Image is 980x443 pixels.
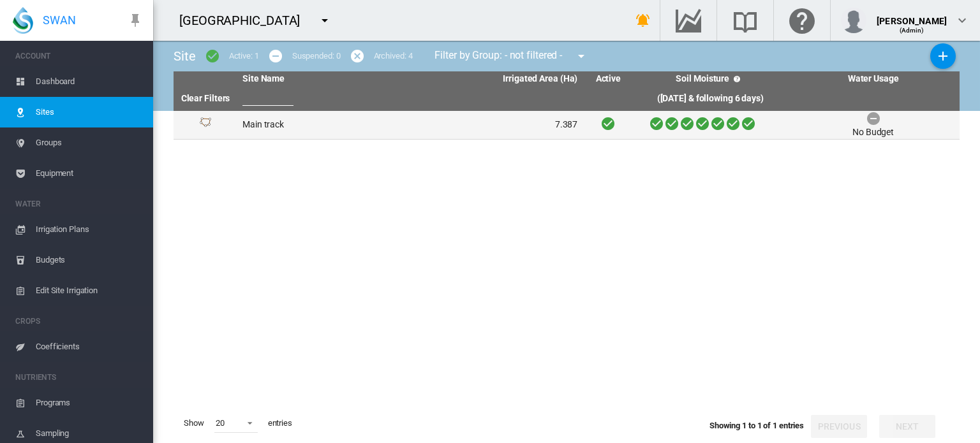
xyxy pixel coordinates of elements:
[425,43,598,69] div: Filter by Group: - not filtered -
[673,13,704,28] md-icon: Go to the Data Hub
[36,127,143,158] span: Groups
[852,126,894,139] div: No Budget
[205,48,220,64] md-icon: icon-checkbox-marked-circle
[350,48,365,64] md-icon: icon-cancel
[930,43,956,69] button: Add New Site, define start date
[179,117,232,133] div: Site Id: 37974
[292,50,341,62] div: Suspended: 0
[36,214,143,245] span: Irrigation Plans
[634,87,787,111] th: ([DATE] & following 6 days)
[198,117,213,133] img: 1.svg
[181,93,230,103] a: Clear Filters
[317,13,332,28] md-icon: icon-menu-down
[312,8,338,33] button: icon-menu-down
[935,48,951,64] md-icon: icon-plus
[811,415,867,438] button: Previous
[841,8,866,33] img: profile.jpg
[13,7,33,34] img: SWAN-Landscape-Logo-Colour-drop.png
[15,194,143,214] span: WATER
[410,111,583,139] td: 7.387
[36,331,143,362] span: Coefficients
[36,97,143,127] span: Sites
[709,421,804,430] span: Showing 1 to 1 of 1 entries
[787,71,960,87] th: Water Usage
[179,11,311,29] div: [GEOGRAPHIC_DATA]
[15,46,143,66] span: ACCOUNT
[36,388,143,418] span: Programs
[634,71,787,87] th: Soil Moisture
[574,48,589,64] md-icon: icon-menu-down
[237,111,410,139] td: Main track
[729,71,745,87] md-icon: icon-help-circle
[268,48,283,64] md-icon: icon-minus-circle
[263,412,297,434] span: entries
[174,48,196,64] span: Site
[43,12,76,28] span: SWAN
[787,13,817,28] md-icon: Click here for help
[128,13,143,28] md-icon: icon-pin
[410,71,583,87] th: Irrigated Area (Ha)
[568,43,594,69] button: icon-menu-down
[900,27,924,34] span: (Admin)
[15,311,143,331] span: CROPS
[229,50,259,62] div: Active: 1
[879,415,935,438] button: Next
[36,158,143,189] span: Equipment
[174,111,960,140] tr: Site Id: 37974 Main track 7.387 No Budget
[730,13,761,28] md-icon: Search the knowledge base
[237,71,410,87] th: Site Name
[374,50,413,62] div: Archived: 4
[583,71,634,87] th: Active
[877,10,947,22] div: [PERSON_NAME]
[36,245,143,275] span: Budgets
[15,367,143,388] span: NUTRIENTS
[216,418,225,428] div: 20
[954,13,970,28] md-icon: icon-chevron-down
[36,66,143,97] span: Dashboard
[635,13,651,28] md-icon: icon-bell-ring
[630,8,656,33] button: icon-bell-ring
[36,275,143,306] span: Edit Site Irrigation
[179,412,209,434] span: Show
